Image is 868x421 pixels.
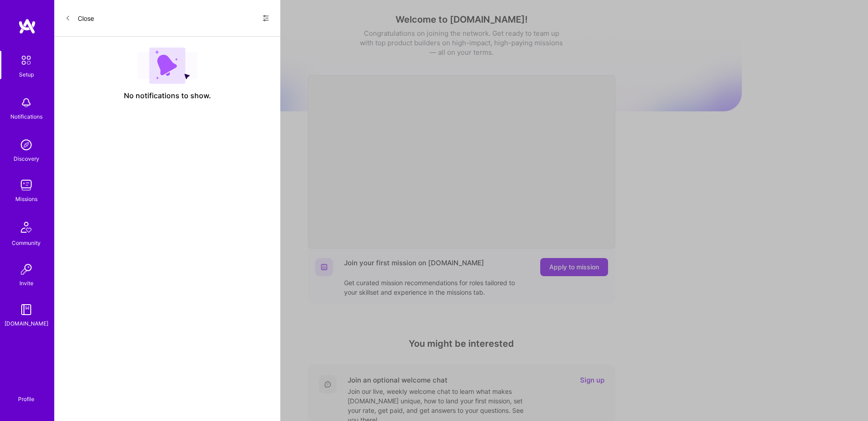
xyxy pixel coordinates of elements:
div: Notifications [10,112,42,121]
span: No notifications to show. [124,91,211,100]
a: Profile [15,385,38,403]
img: bell [17,94,35,112]
img: discovery [17,136,35,154]
div: Setup [19,70,34,79]
div: Discovery [14,154,39,163]
div: Community [12,238,41,248]
div: [DOMAIN_NAME] [5,319,48,328]
div: Profile [18,394,34,403]
img: teamwork [17,176,35,194]
img: empty [137,48,197,84]
img: setup [17,51,36,70]
div: Missions [15,194,38,204]
img: logo [18,18,36,34]
img: guide book [17,301,35,319]
button: Close [65,11,94,25]
img: Invite [17,260,35,278]
img: Community [15,216,37,238]
div: Invite [19,278,33,288]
